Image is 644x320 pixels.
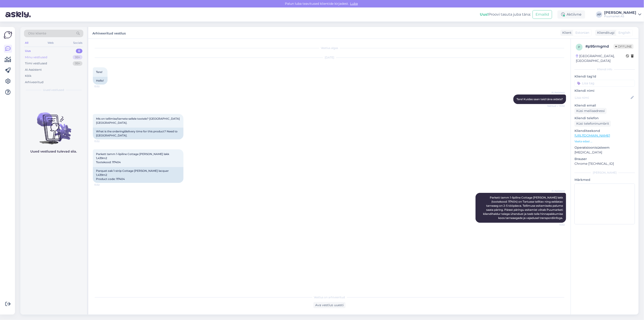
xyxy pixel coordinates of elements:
[578,45,580,49] span: p
[96,152,170,164] span: Parkett tamm 1-lipiline Cottage [PERSON_NAME] lakk 1,439m2 Tootekood: 117404
[614,44,634,49] span: Offline
[517,97,563,101] span: Tere! Kuidas saan teid täna aidata?
[548,223,565,226] span: 13:32
[574,108,607,114] div: Küsi meiliaadressi
[43,88,64,92] span: Uued vestlused
[533,10,552,19] button: Emailid
[604,11,641,18] a: [PERSON_NAME]Puumarket AS
[25,55,47,60] div: Minu vestlused
[73,61,82,66] div: 99+
[94,85,111,88] span: 13:32
[480,12,488,17] b: Uus!
[595,30,615,35] div: Klienditugi
[94,140,111,143] span: 13:32
[574,128,635,133] p: Klienditeekond
[25,49,31,53] div: Uus
[574,116,635,121] p: Kliendi telefon
[92,30,126,36] label: Arhiveeritud vestlus
[20,104,87,145] img: No chats
[604,11,636,15] div: [PERSON_NAME]
[96,70,102,74] span: Tere!
[25,80,43,85] div: Arhiveeritud
[483,196,564,220] span: Parkett tamm 1-lipiline Cottage [PERSON_NAME] lakk (tootekood: 117404) on Tartusse tellitav ning ...
[560,30,572,35] div: Klient
[25,68,42,72] div: AI Assistent
[575,30,589,35] span: Estonian
[93,77,108,85] div: Hello!
[574,67,635,71] div: Kliendi info
[574,80,635,87] input: Lisa tag
[574,161,635,166] p: Chrome [TECHNICAL_ID]
[73,55,82,60] div: 99+
[93,56,566,60] div: [DATE]
[76,49,82,53] div: 0
[574,121,611,127] div: Küsi telefoninumbrit
[604,15,636,18] div: Puumarket AS
[557,10,585,19] div: Aktiivne
[574,103,635,108] p: Kliendi email
[31,149,77,154] p: Uued vestlused tulevad siia.
[25,74,31,78] div: Kõik
[548,91,565,94] span: AI Assistent
[4,31,12,39] img: Askly Logo
[575,95,630,100] input: Lisa nimi
[574,139,635,143] p: Vaata edasi ...
[576,54,626,63] div: [GEOGRAPHIC_DATA], [GEOGRAPHIC_DATA]
[574,145,635,150] p: Operatsioonisüsteem
[547,104,565,108] span: Nähtud ✓ 13:32
[574,177,635,182] p: Märkmed
[93,167,183,183] div: Parquet oak 1-strip Cottage [PERSON_NAME] lacquer 1,439m2 Product code: 117404
[93,128,183,139] div: What is the ordering/delivery time for this product? Need to [GEOGRAPHIC_DATA].
[574,150,635,155] p: [MEDICAL_DATA]
[574,88,635,93] p: Kliendi nimi
[93,46,566,50] div: Vestlus algas
[72,40,83,46] div: Socials
[94,183,111,187] span: 13:32
[574,133,610,138] a: [URL][DOMAIN_NAME]
[574,171,635,175] div: [PERSON_NAME]
[349,2,359,6] span: Luba
[28,31,46,36] span: Otsi kliente
[47,40,55,46] div: Web
[596,11,602,18] div: AP
[96,117,180,124] span: Mis on tellimise/tarnete sellele tootele? [GEOGRAPHIC_DATA] [GEOGRAPHIC_DATA].
[585,44,614,49] div: # p95rmgmd
[548,189,565,193] span: AI Assistent
[25,61,47,66] div: Tiimi vestlused
[574,74,635,79] p: Kliendi tag'id
[618,30,630,35] span: English
[574,157,635,161] p: Brauser
[24,40,29,46] div: All
[314,295,345,299] span: Vestlus on arhiveeritud
[313,302,346,308] div: Ava vestlus uuesti
[480,12,531,17] div: Proovi tasuta juba täna:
